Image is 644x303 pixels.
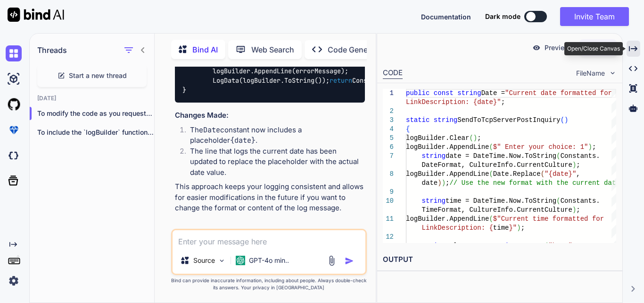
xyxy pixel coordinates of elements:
span: ; [576,206,580,214]
span: xmlMessage = [446,242,493,250]
div: 13 [383,242,394,251]
span: string [422,242,446,250]
span: ) [572,161,576,169]
img: ai-studio [6,71,22,87]
span: ( [489,143,493,151]
span: ( [469,134,473,142]
img: Pick Models [218,257,226,265]
div: Open/Close Canvas [564,42,623,55]
div: 6 [383,143,394,152]
span: ( [489,215,493,223]
span: ( [541,170,545,178]
span: Constants. [561,197,600,205]
img: attachment [326,255,337,266]
h2: [DATE] [30,95,154,102]
button: Documentation [421,12,471,22]
div: 1 [383,89,394,98]
span: .Format [517,242,545,250]
h3: Changes Made: [175,110,365,121]
span: Constants. [561,152,600,160]
span: SendToTcpServerPostInquiry [457,116,560,124]
span: time = DateTime.Now.ToString [446,197,556,205]
span: ) [564,116,568,124]
img: like [337,221,344,229]
div: 5 [383,134,394,143]
span: Date.Replace [493,170,541,178]
div: 9 [383,188,394,197]
span: Dark mode [485,12,520,21]
p: GPT-4o min.. [249,256,289,265]
img: premium [6,122,22,138]
span: $" Enter your choice: 1" [493,143,588,151]
span: ; [521,224,525,232]
span: // Use the new format with the current date [449,179,619,187]
code: {date} [230,136,256,145]
span: string [434,116,457,124]
div: 12 [383,233,394,242]
span: ) [442,179,446,187]
span: time [493,224,509,232]
div: 8 [383,170,394,179]
span: Date = [481,89,505,97]
span: ; [576,161,580,169]
img: chat [6,45,22,61]
span: ) [588,143,592,151]
span: "\x03" [549,242,572,250]
span: static [406,116,429,124]
span: ( [556,197,560,205]
div: 7 [383,152,394,161]
span: ; [592,143,596,151]
img: copy [323,221,331,229]
span: + [572,242,576,250]
img: githubLight [6,96,22,113]
span: }" [509,224,517,232]
button: Invite Team [560,7,629,26]
span: return [330,76,352,85]
span: ( [489,170,493,178]
p: To modify the code as you requested, we ... [37,109,154,118]
span: string [422,197,446,205]
span: date = DateTime.Now.ToString [446,152,556,160]
div: 2 [383,107,394,116]
div: 4 [383,125,394,134]
img: preview [532,43,541,52]
div: 3 [383,116,394,125]
img: GPT-4o mini [236,256,245,265]
span: TimeFormat, CultureInfo.CurrentCulture [422,206,572,214]
span: Start a new thread [69,71,127,80]
span: ; [477,134,481,142]
img: dislike [350,221,357,229]
span: LinkDescription: {date}" [406,98,501,106]
p: Web Search [251,44,294,55]
li: The line that logs the current date has been updated to replace the placeholder with the actual d... [182,146,365,178]
span: ) [517,224,520,232]
p: This approach keeps your logging consistent and allows for easier modifications in the future if ... [175,182,365,214]
div: 11 [383,215,394,224]
span: ( [561,116,564,124]
span: ) [572,206,576,214]
span: logBuilder.AppendLine [406,143,489,151]
span: string [493,242,517,250]
p: Source [193,256,215,265]
span: { [406,125,410,133]
span: "Current date formatted for [505,89,612,97]
span: ; [501,98,505,106]
code: Date [203,125,220,135]
h2: OUTPUT [377,249,622,271]
img: chevron down [609,69,617,77]
span: logBuilder.Clear [406,134,469,142]
div: 10 [383,197,394,206]
span: ( [556,152,560,160]
span: date [422,179,438,187]
p: Code Generator [328,44,385,55]
span: const [434,89,454,97]
span: string [422,152,446,160]
span: logBuilder.AppendLine [406,215,489,223]
span: "{date}" [545,170,576,178]
h1: Threads [37,44,67,56]
span: , [576,170,580,178]
p: Preview [545,43,570,52]
li: The constant now includes a placeholder . [182,125,365,146]
img: Bind AI [8,8,64,22]
span: ) [438,179,441,187]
